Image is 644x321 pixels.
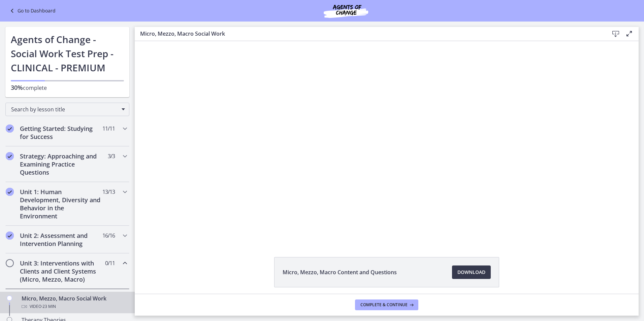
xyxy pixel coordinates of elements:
iframe: Video Lesson [135,41,639,242]
h2: Strategy: Approaching and Examining Practice Questions [20,152,102,176]
span: Search by lesson title [11,106,118,113]
div: Micro, Mezzo, Macro Social Work [22,294,127,311]
p: complete [11,83,124,92]
h2: Unit 1: Human Development, Diversity and Behavior in the Environment [20,188,102,220]
i: Completed [6,152,14,160]
span: 0 / 11 [105,259,115,267]
span: 13 / 13 [102,188,115,196]
i: Completed [6,124,14,133]
span: 16 / 16 [102,231,115,240]
div: Video [22,302,127,311]
h3: Micro, Mezzo, Macro Social Work [140,30,598,38]
span: 3 / 3 [108,152,115,160]
span: · 23 min [41,302,56,311]
span: 11 / 11 [102,124,115,133]
h2: Unit 3: Interventions with Clients and Client Systems (Micro, Mezzo, Macro) [20,259,102,283]
div: Search by lesson title [5,103,129,116]
span: Micro, Mezzo, Macro Content and Questions [283,268,397,276]
i: Completed [6,231,14,240]
h2: Getting Started: Studying for Success [20,124,102,141]
img: Agents of Change [305,3,386,19]
span: Complete & continue [360,302,408,308]
h1: Agents of Change - Social Work Test Prep - CLINICAL - PREMIUM [11,32,124,75]
span: Download [457,268,485,276]
button: Complete & continue [355,299,418,310]
a: Go to Dashboard [8,7,56,15]
h2: Unit 2: Assessment and Intervention Planning [20,231,102,248]
a: Download [452,265,491,279]
i: Completed [6,188,14,196]
span: 30% [11,83,23,92]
